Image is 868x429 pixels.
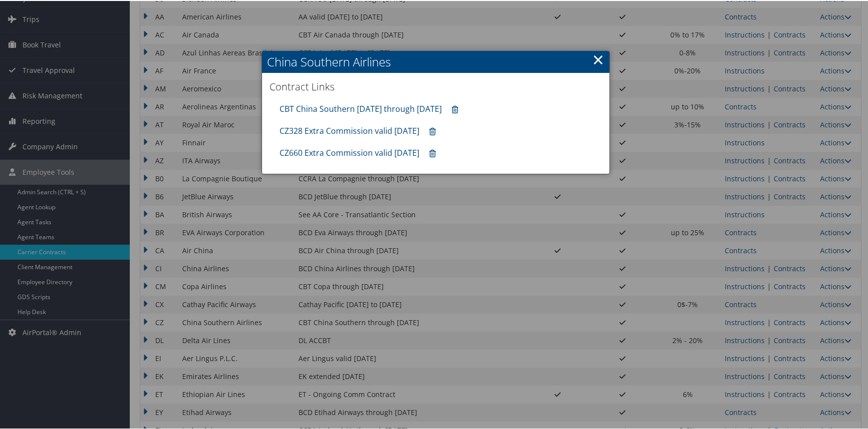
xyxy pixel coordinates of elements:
a: CZ660 Extra Commission valid [DATE] [280,146,419,157]
a: CZ328 Extra Commission valid [DATE] [280,124,419,135]
a: × [592,48,604,68]
h3: Contract Links [270,79,602,93]
a: Remove contract [424,121,441,140]
h2: China Southern Airlines [262,50,609,72]
a: CBT China Southern [DATE] through [DATE] [280,102,442,113]
a: Remove contract [424,143,441,162]
a: Remove contract [447,99,463,118]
